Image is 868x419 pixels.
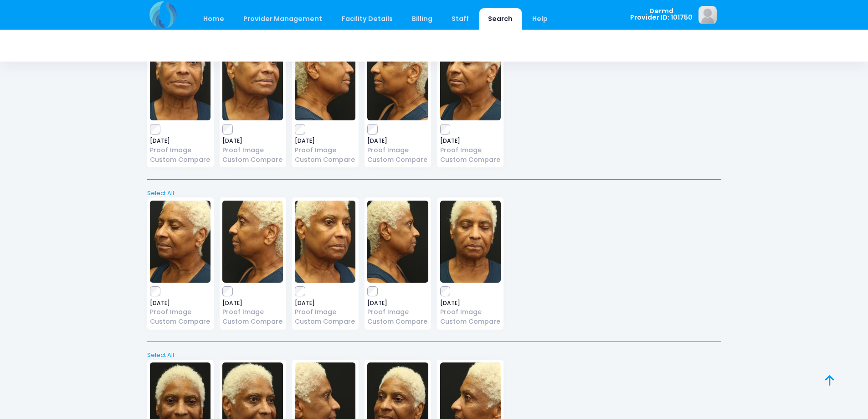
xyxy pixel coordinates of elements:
span: [DATE] [222,300,283,306]
img: image [222,201,283,283]
a: Proof Image [295,145,355,155]
span: Dermd Provider ID: 101750 [630,8,693,21]
a: Billing [403,8,441,30]
a: Custom Compare [440,155,501,165]
a: Custom Compare [150,317,211,326]
span: [DATE] [367,138,428,144]
img: image [699,6,717,24]
img: image [367,201,428,283]
img: image [367,38,428,120]
a: Select All [144,189,724,198]
a: Custom Compare [367,317,428,326]
a: Custom Compare [295,155,355,165]
span: [DATE] [440,300,501,306]
span: [DATE] [295,138,355,144]
a: Proof Image [440,307,501,317]
span: [DATE] [367,300,428,306]
img: image [440,201,501,283]
a: Select All [144,351,724,360]
img: image [440,38,501,120]
a: Provider Management [235,8,331,30]
a: Custom Compare [150,155,211,165]
a: Custom Compare [367,155,428,165]
span: [DATE] [222,138,283,144]
img: image [150,201,211,283]
a: Custom Compare [440,317,501,326]
a: Facility Details [333,8,401,30]
a: Help [523,8,556,30]
a: Proof Image [222,307,283,317]
a: Proof Image [222,145,283,155]
span: [DATE] [295,300,355,306]
a: Custom Compare [222,155,283,165]
img: image [150,38,211,120]
a: Custom Compare [295,317,355,326]
span: [DATE] [150,138,211,144]
img: image [222,38,283,120]
img: image [295,38,355,120]
a: Proof Image [367,145,428,155]
span: [DATE] [150,300,211,306]
a: Custom Compare [222,317,283,326]
a: Staff [443,8,478,30]
a: Proof Image [150,307,211,317]
a: Proof Image [367,307,428,317]
span: [DATE] [440,138,501,144]
a: Home [195,8,233,30]
a: Proof Image [295,307,355,317]
img: image [295,201,355,283]
a: Proof Image [440,145,501,155]
a: Proof Image [150,145,211,155]
a: Search [479,8,522,30]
